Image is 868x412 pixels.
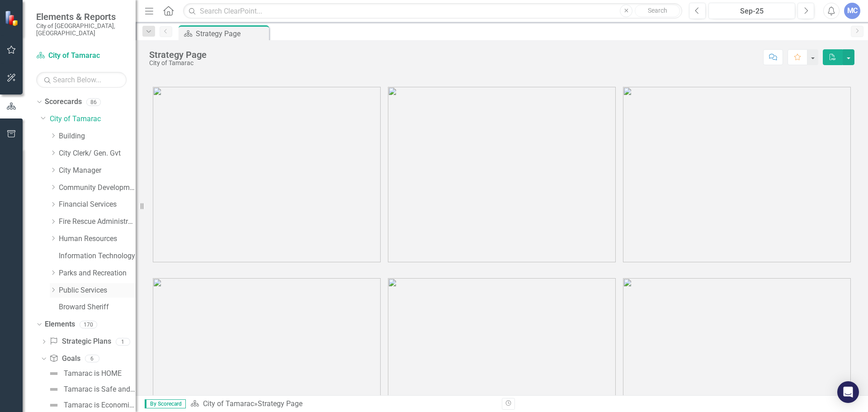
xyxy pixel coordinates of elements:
div: Strategy Page [149,50,207,60]
img: tamarac2%20v3.png [388,87,616,262]
div: 170 [80,321,97,328]
a: City of Tamarac [203,399,254,408]
div: » [190,399,495,409]
a: Financial Services [59,199,136,210]
a: Scorecards [45,97,82,107]
span: Elements & Reports [36,11,127,22]
img: Not Defined [48,400,59,411]
img: Not Defined [48,368,59,379]
a: Public Services [59,285,136,296]
div: Tamarac is Safe and People Know it [64,385,136,393]
a: Information Technology [59,251,136,261]
div: 6 [85,355,99,363]
div: Tamarac is Economically Resilient [64,401,136,409]
a: Building [59,131,136,142]
div: 1 [116,338,130,346]
button: Sep-25 [708,3,795,19]
div: Strategy Page [258,399,302,408]
button: MC [844,3,860,19]
div: 86 [86,98,101,106]
div: City of Tamarac [149,60,207,66]
a: Elements [45,319,75,330]
span: Search [648,7,667,14]
a: City Clerk/ Gen. Gvt [59,148,136,159]
a: Fire Rescue Administration [59,217,136,227]
a: Parks and Recreation [59,268,136,279]
a: Human Resources [59,234,136,244]
a: Strategic Plans [49,336,111,347]
a: City of Tamarac [50,114,136,124]
a: Tamarac is Safe and People Know it [46,382,136,397]
a: Tamarac is HOME [46,366,122,381]
button: Search [635,5,680,17]
div: Open Intercom Messenger [837,381,859,403]
small: City of [GEOGRAPHIC_DATA], [GEOGRAPHIC_DATA] [36,22,127,37]
img: ClearPoint Strategy [5,10,20,26]
input: Search ClearPoint... [183,3,682,19]
div: Tamarac is HOME [64,369,122,378]
a: City of Tamarac [36,51,127,61]
img: Not Defined [48,384,59,395]
div: Strategy Page [196,28,267,39]
img: tamarac1%20v3.png [153,87,381,262]
div: Sep-25 [712,6,792,17]
a: Goals [49,354,80,364]
a: Community Development [59,183,136,193]
a: Broward Sheriff [59,302,136,313]
img: tamarac3%20v3.png [623,87,851,262]
input: Search Below... [36,72,127,88]
span: By Scorecard [145,399,186,408]
a: City Manager [59,166,136,176]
